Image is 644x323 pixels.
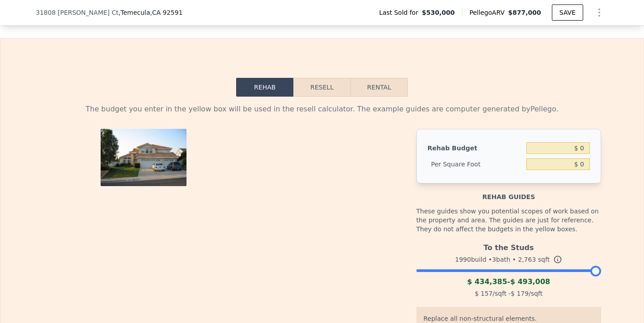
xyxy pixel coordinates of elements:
span: $ 179 [511,290,529,297]
div: The budget you enter in the yellow box will be used in the resell calculator. The example guides ... [43,104,601,115]
div: 1990 build • 3 bath • sqft [416,253,601,266]
div: - [416,276,601,287]
span: $530,000 [422,8,455,17]
span: $ 434,385 [467,277,507,286]
span: $877,000 [508,9,541,16]
div: Rehab Budget [428,140,523,156]
div: /sqft - /sqft [416,287,601,300]
div: To the Studs [416,239,601,253]
button: Rental [351,78,408,97]
span: 31808 [PERSON_NAME] Ct [36,8,119,17]
div: Per Square Foot [428,156,523,172]
button: Show Options [590,4,608,21]
div: Rehab guides [416,183,601,201]
span: , CA 92591 [150,9,183,16]
span: Last Sold for [379,8,422,17]
span: , Temecula [119,8,182,17]
img: Property Photo 1 [101,129,186,193]
div: These guides show you potential scopes of work based on the property and area. The guides are jus... [416,201,601,239]
span: 2,763 [518,256,536,263]
span: Pellego ARV [470,8,508,17]
span: $ 493,008 [510,277,551,286]
button: Resell [293,78,350,97]
button: SAVE [552,4,583,21]
button: Rehab [236,78,293,97]
span: $ 157 [475,290,492,297]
